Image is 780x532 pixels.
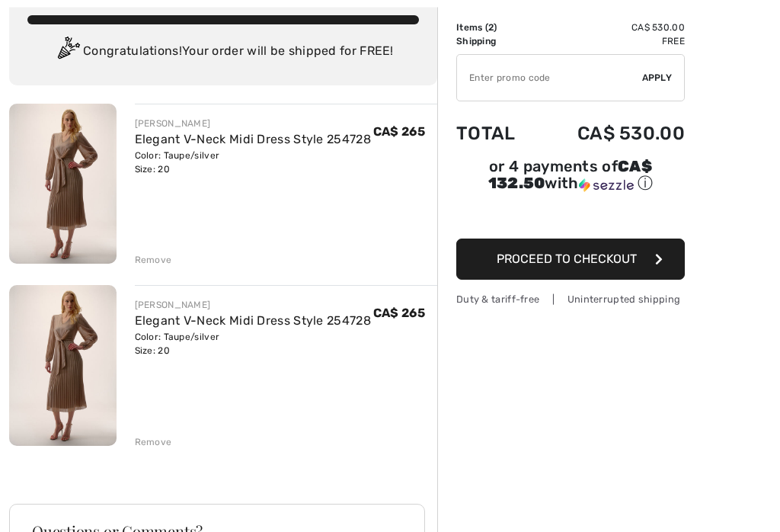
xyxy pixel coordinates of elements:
a: Elegant V-Neck Midi Dress Style 254728 [135,133,371,147]
span: Proceed to Checkout [497,252,637,267]
td: Shipping [456,35,537,49]
td: CA$ 530.00 [537,108,685,160]
div: [PERSON_NAME] [135,117,371,131]
div: Color: Taupe/silver Size: 20 [135,331,371,358]
span: CA$ 132.50 [488,158,652,193]
a: Elegant V-Neck Midi Dress Style 254728 [135,314,371,328]
span: CA$ 265 [373,306,425,321]
div: Duty & tariff-free | Uninterrupted shipping [456,293,685,307]
img: Elegant V-Neck Midi Dress Style 254728 [9,286,117,446]
div: or 4 payments of with [456,160,685,194]
td: CA$ 530.00 [537,21,685,35]
div: or 4 payments ofCA$ 132.50withSezzle Click to learn more about Sezzle [456,160,685,200]
td: Free [537,35,685,49]
span: CA$ 265 [373,125,425,139]
td: Total [456,108,537,160]
div: Remove [135,254,172,268]
img: Sezzle [579,179,634,193]
div: Color: Taupe/silver Size: 20 [135,149,371,177]
span: Apply [642,72,673,85]
img: Congratulation2.svg [53,37,83,68]
input: Promo code [457,56,642,101]
div: Congratulations! Your order will be shipped for FREE! [27,37,419,68]
td: Items ( ) [456,21,537,35]
div: Remove [135,436,172,450]
div: [PERSON_NAME] [135,299,371,312]
iframe: PayPal-paypal [456,200,685,234]
img: Elegant V-Neck Midi Dress Style 254728 [9,104,117,264]
span: 2 [488,23,494,34]
button: Proceed to Checkout [456,239,685,280]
